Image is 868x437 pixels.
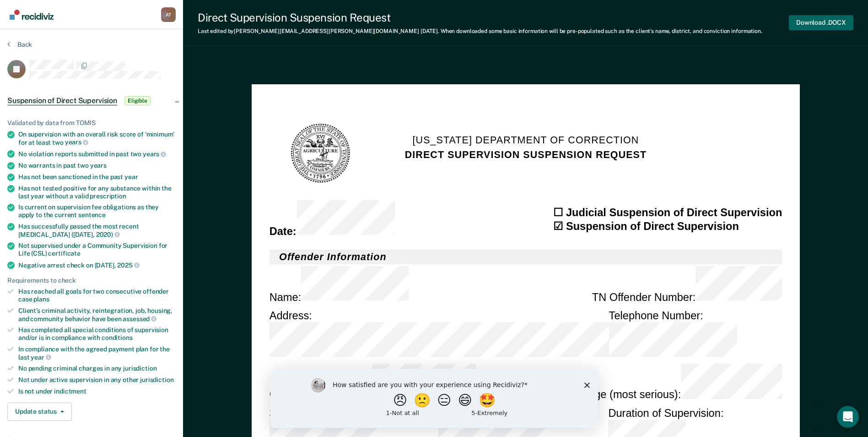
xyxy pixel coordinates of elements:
span: prescription [90,192,126,200]
span: years [65,138,88,146]
div: Address : [269,308,609,360]
span: 2020) [96,231,120,238]
span: years [143,150,166,158]
div: No pending criminal charges in any [18,365,176,372]
h1: [US_STATE] Department of Correction [412,132,639,147]
div: Has not been sanctioned in the past [18,173,176,181]
div: Date : [269,201,395,238]
h2: Offender Information [269,250,782,265]
div: ☑ Suspension of Direct Supervision [553,219,782,234]
div: Conviction Charge (most serious) : [518,364,782,402]
span: assessed [123,315,156,322]
div: On supervision with an overall risk score of 'minimum' for at least two [18,131,176,146]
div: Has not tested positive for any substance within the last year without a valid [18,185,176,200]
div: Not supervised under a Community Supervision for Life (CSL) [18,242,176,257]
img: Recidiviz [10,10,54,20]
h2: DIRECT SUPERVISION SUSPENSION REQUEST [404,147,646,162]
div: No violation reports submitted in past two [18,150,176,158]
iframe: Intercom live chat [837,406,859,428]
div: Is current on supervision fee obligations as they apply to the current [18,203,176,219]
span: jurisdiction [123,365,156,372]
button: Profile dropdown button [161,7,176,22]
span: year [31,354,51,361]
span: years [90,162,107,169]
span: Eligible [124,96,151,105]
button: Back [7,40,32,49]
iframe: Survey by Kim from Recidiviz [270,369,598,428]
div: TN Offender Number : [592,267,782,304]
div: Negative arrest check on [DATE], [18,261,176,269]
span: conditions [102,334,133,341]
span: Suspension of Direct Supervision [7,96,117,105]
div: ☐ Judicial Suspension of Direct Supervision [553,205,782,219]
div: Not under active supervision in any other [18,376,176,384]
div: Has reached all goals for two consecutive offender case [18,288,176,303]
div: Telephone Number : [609,308,782,360]
div: Has successfully passed the most recent [MEDICAL_DATA] ([DATE], [18,223,176,238]
div: Client’s criminal activity, reintegration, job, housing, and community behavior have been [18,307,176,322]
span: sentence [78,211,106,218]
span: 2025 [117,262,139,269]
div: Has completed all special conditions of supervision and/or is in compliance with [18,326,176,342]
div: Validated by data from TOMIS [7,119,176,127]
div: Is not under [18,388,176,395]
div: Last edited by [PERSON_NAME][EMAIL_ADDRESS][PERSON_NAME][DOMAIN_NAME] . When downloaded some basi... [198,28,762,34]
button: Download .DOCX [789,15,853,30]
div: In compliance with the agreed payment plan for the last [18,345,176,361]
span: [DATE] [421,28,438,34]
div: Name : [269,267,408,304]
span: plans [33,295,49,303]
span: indictment [54,388,86,395]
div: A T [161,7,176,22]
div: County of Conviction : [269,364,475,402]
span: jurisdiction [140,376,173,383]
span: year [124,173,138,180]
div: No warrants in past two [18,162,176,169]
button: Update status [7,403,72,421]
div: Requirements to check [7,277,176,284]
div: Direct Supervision Suspension Request [198,11,762,24]
span: certificate [48,250,80,257]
